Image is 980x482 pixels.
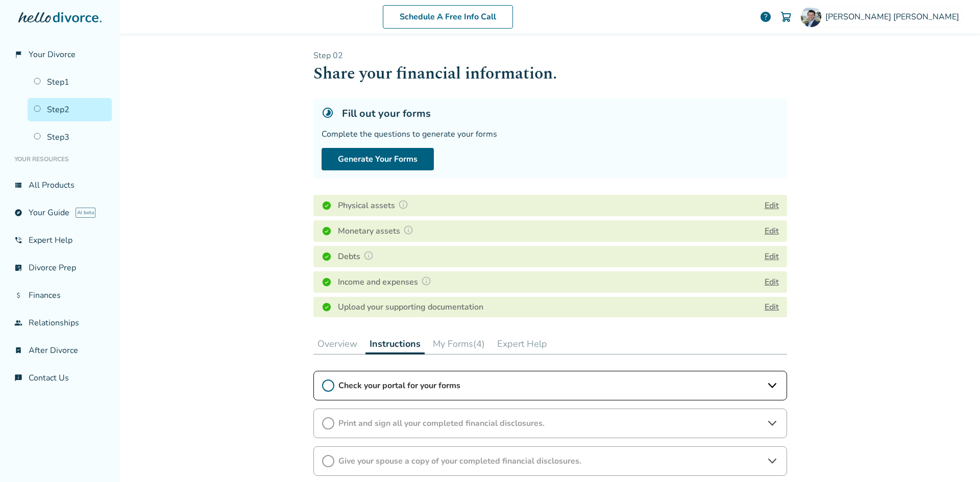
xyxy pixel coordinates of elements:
[801,7,821,27] img: Ryan Thomason
[338,455,762,467] span: Give your spouse a copy of your completed financial disclosures.
[14,50,22,59] span: flag_2
[14,319,22,327] span: group
[28,98,112,121] a: Step2
[322,277,332,287] img: Completed
[313,50,787,61] p: Step 0 2
[8,229,112,252] a: phone_in_talkExpert Help
[338,275,434,289] h4: Income and expenses
[765,250,779,263] button: Edit
[8,339,112,362] a: bookmark_checkAfter Divorce
[421,276,431,286] img: Question Mark
[14,181,22,189] span: view_list
[429,334,489,354] button: My Forms(4)
[780,11,792,23] img: Cart
[765,276,779,288] button: Edit
[338,250,377,263] h4: Debts
[365,334,425,354] button: Instructions
[493,334,551,354] button: Expert Help
[14,291,22,299] span: attach_money
[313,334,361,354] button: Overview
[765,225,779,237] button: Edit
[8,256,112,280] a: list_alt_checkDivorce Prep
[14,209,22,217] span: explore
[765,301,779,313] a: Edit
[338,418,762,429] span: Print and sign all your completed financial disclosures.
[825,11,963,22] span: [PERSON_NAME] [PERSON_NAME]
[322,251,332,262] img: Completed
[8,43,112,66] a: flag_2Your Divorce
[765,199,779,212] button: Edit
[338,199,411,212] h4: Physical assets
[8,366,112,390] a: chat_infoContact Us
[28,125,112,149] a: Step3
[322,226,332,236] img: Completed
[8,311,112,335] a: groupRelationships
[28,70,112,94] a: Step1
[29,49,76,60] span: Your Divorce
[342,107,431,120] h5: Fill out your forms
[14,264,22,272] span: list_alt_check
[403,225,413,235] img: Question Mark
[338,301,483,313] h4: Upload your supporting documentation
[338,380,762,391] span: Check your portal for your forms
[759,11,772,23] a: help
[8,149,112,169] li: Your Resources
[8,284,112,307] a: attach_moneyFinances
[322,200,332,211] img: Completed
[322,148,434,170] button: Generate Your Forms
[322,129,779,140] div: Complete the questions to generate your forms
[76,208,95,218] span: AI beta
[383,5,513,29] a: Schedule A Free Info Call
[14,236,22,244] span: phone_in_talk
[338,224,416,238] h4: Monetary assets
[313,61,787,86] h1: Share your financial information.
[8,173,112,197] a: view_listAll Products
[322,302,332,312] img: Completed
[363,250,374,261] img: Question Mark
[398,199,408,210] img: Question Mark
[8,201,112,224] a: exploreYour GuideAI beta
[14,374,22,382] span: chat_info
[14,346,22,354] span: bookmark_check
